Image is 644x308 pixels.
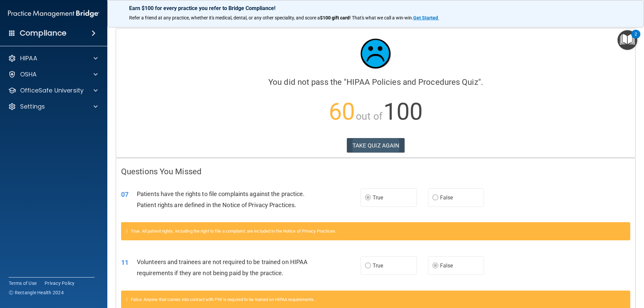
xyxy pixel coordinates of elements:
input: True [365,195,371,200]
a: OSHA [8,70,98,78]
button: Open Resource Center, 2 new notifications [618,30,637,50]
span: True. All patient rights, including the right to file a complaint, are included in the Notice of ... [131,229,336,234]
span: 100 [383,98,423,125]
h4: Compliance [20,28,66,38]
input: False [432,263,438,268]
img: sad_face.ecc698e2.jpg [356,34,396,74]
span: Ⓒ Rectangle Health 2024 [9,289,64,296]
span: 60 [329,98,355,125]
img: PMB logo [8,7,99,20]
span: 07 [121,190,128,198]
span: True [373,194,383,201]
p: OSHA [20,70,37,78]
span: HIPAA Policies and Procedures Quiz [346,77,478,87]
h4: Questions You Missed [121,167,630,176]
button: TAKE QUIZ AGAIN [347,138,405,153]
strong: Get Started [413,15,438,20]
p: OfficeSafe University [20,86,84,95]
p: HIPAA [20,54,37,62]
p: Settings [20,103,45,111]
span: True [373,262,383,269]
strong: $100 gift card [320,15,350,20]
div: 2 [635,34,637,43]
p: Earn $100 for every practice you refer to Bridge Compliance! [129,5,622,11]
span: False [440,262,453,269]
a: Settings [8,103,98,111]
a: HIPAA [8,54,98,62]
a: Privacy Policy [45,280,75,287]
a: Terms of Use [9,280,37,287]
span: out of [356,110,382,122]
a: Get Started [413,15,439,20]
span: Refer a friend at any practice, whether it's medical, dental, or any other speciality, and score a [129,15,320,20]
span: Patients have the rights to file complaints against the practice. Patient rights are defined in t... [137,190,305,208]
a: OfficeSafe University [8,86,98,95]
span: 11 [121,258,128,266]
span: ! That's what we call a win-win. [350,15,413,20]
span: Volunteers and trainees are not required to be trained on HIPAA requirements if they are not bein... [137,258,308,276]
input: False [432,195,438,200]
span: False. Anyone that comes into contact with PHI is required to be trained on HIPAA requirements. [131,297,315,302]
span: False [440,194,453,201]
h4: You did not pass the " ". [121,78,630,86]
input: True [365,263,371,268]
